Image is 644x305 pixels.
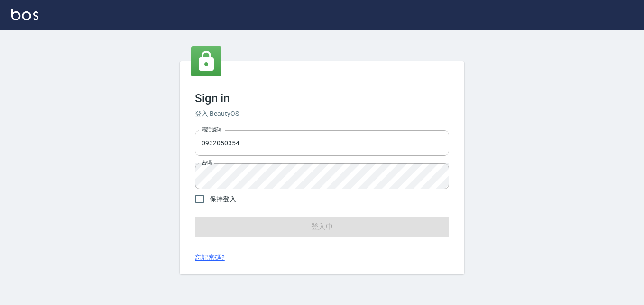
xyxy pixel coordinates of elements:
span: 保持登入 [210,194,236,204]
label: 電話號碼 [202,126,221,133]
label: 密碼 [202,159,212,166]
h6: 登入 BeautyOS [195,109,449,119]
img: Logo [11,9,38,20]
a: 忘記密碼? [195,253,225,263]
h3: Sign in [195,92,449,105]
